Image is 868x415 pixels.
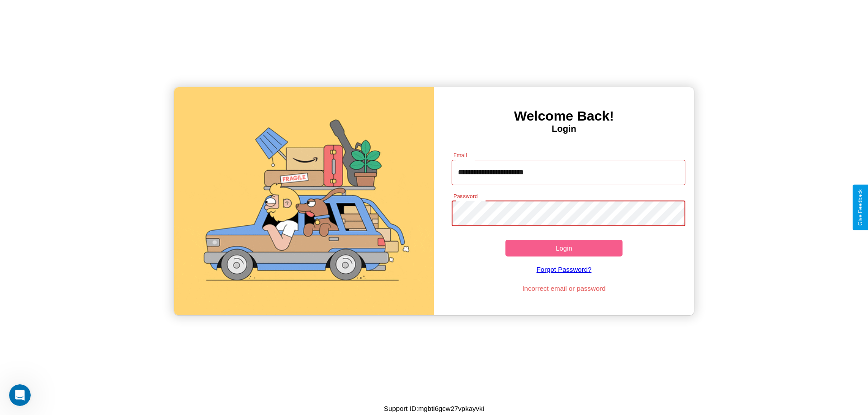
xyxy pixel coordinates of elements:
a: Forgot Password? [447,256,681,282]
label: Password [453,192,477,200]
p: Incorrect email or password [447,282,681,294]
label: Email [453,151,467,159]
h4: Login [434,124,694,134]
h3: Welcome Back! [434,108,694,124]
button: Login [505,240,623,256]
iframe: Intercom live chat [9,384,31,406]
p: Support ID: mgbti6gcw27vpkayvki [384,402,484,415]
div: Give Feedback [857,189,863,226]
img: gif [174,87,434,315]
